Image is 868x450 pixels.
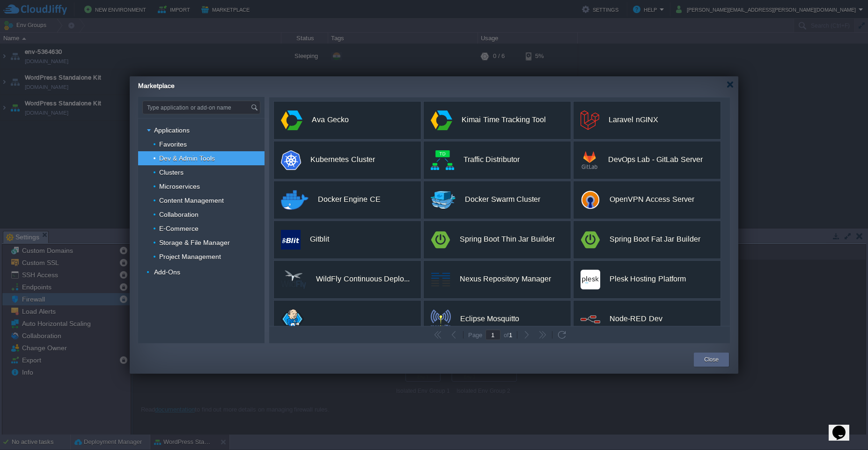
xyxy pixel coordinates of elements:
[829,413,859,441] iframe: chat widget
[153,126,191,134] a: Applications
[158,210,200,219] a: Collaboration
[158,224,200,233] a: E-Commerce
[431,270,450,289] img: Nexus.png
[281,230,301,250] img: public.php
[704,355,719,364] button: Close
[509,332,512,339] span: 1
[462,110,546,130] div: Kimai Time Tracking Tool
[316,269,410,289] div: WildFly Continuous Deployment
[460,309,519,329] div: Eclipse Mosquitto
[158,140,188,148] a: Favorites
[158,238,231,247] a: Storage & File Manager
[610,229,700,249] div: Spring Boot Fat Jar Builder
[281,309,304,329] img: jenkins-jelastic.png
[610,309,662,329] div: Node-RED Dev
[460,229,555,249] div: Spring Boot Thin Jar Builder
[158,182,201,191] a: Microservices
[281,111,302,130] img: app.svg
[581,230,600,250] img: spring-boot-logo.png
[431,111,452,130] img: app.svg
[281,270,307,289] img: wildfly-logo-70px.png
[158,196,225,205] a: Content Management
[465,332,485,338] div: Page
[281,150,301,170] img: k8s-logo.png
[281,190,309,210] img: docker-engine-logo-2.png
[581,270,600,289] img: plesk.png
[138,82,175,89] span: Marketplace
[158,154,216,162] a: Dev & Admin Tools
[500,331,515,339] div: of
[610,269,686,289] div: Plesk Hosting Platform
[460,269,551,289] div: Nexus Repository Manager
[581,190,600,210] img: logo.png
[463,150,520,170] div: Traffic Distributor
[312,110,348,130] div: Ava Gecko
[610,190,694,209] div: OpenVPN Access Server
[581,111,599,130] img: logomark.min.svg
[581,150,599,170] img: gitlab-logo.png
[431,190,456,210] img: docker-swarm-logo-89x70.png
[431,230,450,250] img: spring-boot-logo.png
[581,310,600,329] img: node-red-logo.png
[431,310,451,329] img: mosquitto-logo.png
[153,268,182,276] a: Add-Ons
[465,190,540,209] div: Docker Swarm Cluster
[158,252,222,261] a: Project Management
[318,190,381,209] div: Docker Engine CE
[608,150,703,170] div: DevOps Lab - GitLab Server
[431,150,454,170] img: public.php
[310,150,375,170] div: Kubernetes Cluster
[310,229,329,249] div: Gitblit
[158,168,185,177] a: Clusters
[609,110,658,130] div: Laravel nGINX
